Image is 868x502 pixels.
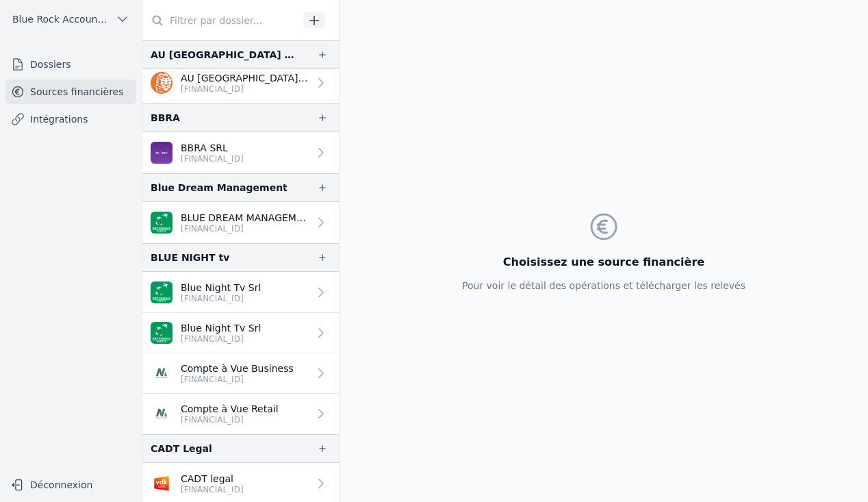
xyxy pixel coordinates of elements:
[142,272,339,313] a: Blue Night Tv Srl [FINANCIAL_ID]
[181,141,244,155] p: BBRA SRL
[181,362,294,375] p: Compte à Vue Business
[142,313,339,353] a: Blue Night Tv Srl [FINANCIAL_ID]
[181,484,244,495] p: [FINANCIAL_ID]
[181,223,309,234] p: [FINANCIAL_ID]
[181,334,261,344] p: [FINANCIAL_ID]
[181,402,279,416] p: Compte à Vue Retail
[181,84,309,95] p: [FINANCIAL_ID]
[142,353,339,394] a: Compte à Vue Business [FINANCIAL_ID]
[142,63,339,103] a: AU [GEOGRAPHIC_DATA] SA [FINANCIAL_ID]
[5,79,136,104] a: Sources financières
[151,281,173,303] img: BNP_BE_BUSINESS_GEBABEBB.png
[151,142,173,164] img: BEOBANK_CTBKBEBX.png
[5,107,136,131] a: Intégrations
[181,472,244,486] p: CADT legal
[181,374,294,385] p: [FINANCIAL_ID]
[5,8,136,30] button: Blue Rock Accounting
[462,254,745,271] h3: Choisissez une source financière
[151,212,173,234] img: BNP_BE_BUSINESS_GEBABEBB.png
[151,403,173,425] img: NAGELMACKERS_BNAGBEBBXXX.png
[142,132,339,173] a: BBRA SRL [FINANCIAL_ID]
[181,211,309,225] p: BLUE DREAM MANAGEMENT SRL
[142,202,339,243] a: BLUE DREAM MANAGEMENT SRL [FINANCIAL_ID]
[5,474,136,496] button: Déconnexion
[12,12,110,26] span: Blue Rock Accounting
[181,414,279,425] p: [FINANCIAL_ID]
[151,179,288,196] div: Blue Dream Management
[181,71,309,85] p: AU [GEOGRAPHIC_DATA] SA
[181,153,244,164] p: [FINANCIAL_ID]
[151,362,173,384] img: NAGELMACKERS_BNAGBEBBXXX.png
[142,8,298,33] input: Filtrer par dossier...
[181,293,261,304] p: [FINANCIAL_ID]
[151,473,173,494] img: VDK_VDSPBE22XXX.png
[142,394,339,434] a: Compte à Vue Retail [FINANCIAL_ID]
[151,322,173,344] img: BNP_BE_BUSINESS_GEBABEBB.png
[151,249,229,266] div: BLUE NIGHT tv
[151,110,180,126] div: BBRA
[151,440,212,457] div: CADT Legal
[151,47,295,63] div: AU [GEOGRAPHIC_DATA] SA
[151,72,173,94] img: ing.png
[5,52,136,77] a: Dossiers
[462,279,745,292] p: Pour voir le détail des opérations et télécharger les relevés
[181,281,261,294] p: Blue Night Tv Srl
[181,321,261,335] p: Blue Night Tv Srl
